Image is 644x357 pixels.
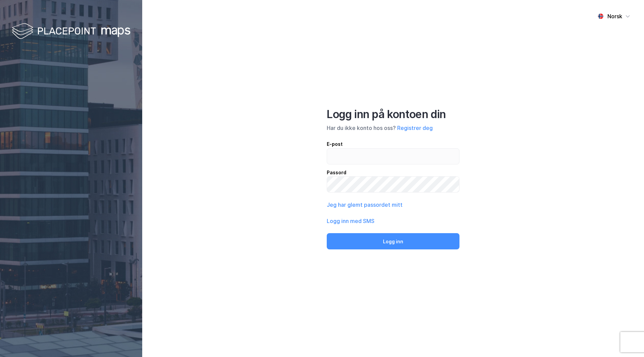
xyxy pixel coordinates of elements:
[327,108,459,121] div: Logg inn på kontoen din
[607,12,622,20] div: Norsk
[327,169,459,177] div: Passord
[327,217,374,225] button: Logg inn med SMS
[12,22,130,42] img: logo-white.f07954bde2210d2a523dddb988cd2aa7.svg
[397,124,433,132] button: Registrer deg
[327,124,459,132] div: Har du ikke konto hos oss?
[327,140,459,148] div: E-post
[327,201,403,209] button: Jeg har glemt passordet mitt
[327,233,459,249] button: Logg inn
